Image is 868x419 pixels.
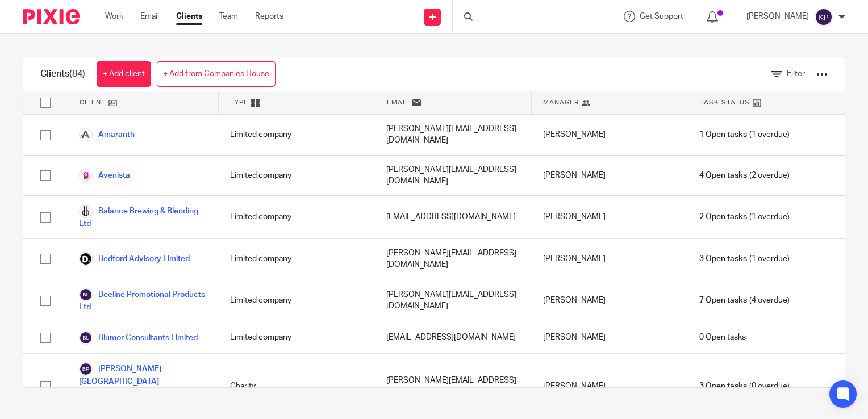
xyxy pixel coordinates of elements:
[699,295,747,306] span: 7 Open tasks
[79,331,198,345] a: Blumor Consultants Limited
[219,115,375,155] div: Limited company
[699,170,789,181] span: (2 overdue)
[375,354,532,419] div: [PERSON_NAME][EMAIL_ADDRESS][PERSON_NAME][DOMAIN_NAME]
[79,252,190,266] a: Bedford Advisory Limited
[543,98,579,107] span: Manager
[375,322,532,353] div: [EMAIL_ADDRESS][DOMAIN_NAME]
[219,322,375,353] div: Limited company
[79,252,93,266] img: Deloitte.jpg
[532,279,688,321] div: [PERSON_NAME]
[79,169,93,182] img: MicrosoftTeams-image.png
[700,98,750,107] span: Task Status
[699,211,789,223] span: (1 overdue)
[532,156,688,196] div: [PERSON_NAME]
[699,253,747,265] span: 3 Open tasks
[219,156,375,196] div: Limited company
[79,128,93,141] img: Logo.png
[699,380,789,392] span: (0 overdue)
[79,204,207,229] a: Balance Brewing & Blending Ltd
[176,11,202,22] a: Clients
[219,11,238,22] a: Team
[699,332,746,343] span: 0 Open tasks
[387,98,410,107] span: Email
[219,354,375,419] div: Charity
[532,322,688,353] div: [PERSON_NAME]
[219,239,375,279] div: Limited company
[375,279,532,321] div: [PERSON_NAME][EMAIL_ADDRESS][DOMAIN_NAME]
[375,196,532,238] div: [EMAIL_ADDRESS][DOMAIN_NAME]
[79,362,93,376] img: svg%3E
[787,70,805,78] span: Filter
[79,128,135,141] a: Amaranth
[79,169,130,182] a: Avenista
[815,8,833,26] img: svg%3E
[532,115,688,155] div: [PERSON_NAME]
[699,129,747,140] span: 1 Open tasks
[79,204,93,218] img: Logo.png
[79,288,93,301] img: svg%3E
[532,354,688,419] div: [PERSON_NAME]
[79,288,207,313] a: Beeline Promotional Products Ltd
[699,211,747,223] span: 2 Open tasks
[80,98,106,107] span: Client
[375,115,532,155] div: [PERSON_NAME][EMAIL_ADDRESS][DOMAIN_NAME]
[230,98,248,107] span: Type
[375,156,532,196] div: [PERSON_NAME][EMAIL_ADDRESS][DOMAIN_NAME]
[532,239,688,279] div: [PERSON_NAME]
[532,196,688,238] div: [PERSON_NAME]
[699,295,789,306] span: (4 overdue)
[69,69,85,78] span: (84)
[79,362,207,410] a: [PERSON_NAME][GEOGRAPHIC_DATA][DEMOGRAPHIC_DATA] Pre-School
[157,61,276,87] a: + Add from Companies House
[746,11,809,22] p: [PERSON_NAME]
[219,196,375,238] div: Limited company
[640,12,683,20] span: Get Support
[255,11,283,22] a: Reports
[140,11,159,22] a: Email
[699,129,789,140] span: (1 overdue)
[699,380,747,392] span: 3 Open tasks
[699,170,747,181] span: 4 Open tasks
[35,92,56,114] input: Select all
[40,68,85,80] h1: Clients
[105,11,123,22] a: Work
[79,331,93,345] img: svg%3E
[219,279,375,321] div: Limited company
[375,239,532,279] div: [PERSON_NAME][EMAIL_ADDRESS][DOMAIN_NAME]
[23,9,80,24] img: Pixie
[699,253,789,265] span: (1 overdue)
[97,61,151,87] a: + Add client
